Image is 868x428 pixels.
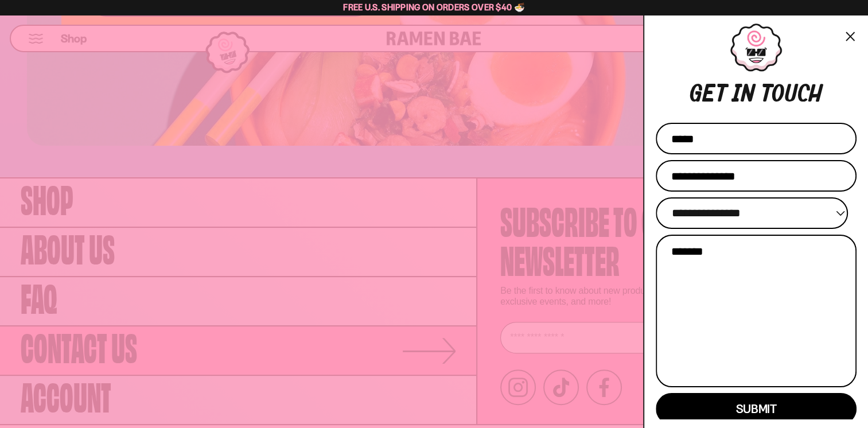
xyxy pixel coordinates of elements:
[733,83,754,109] div: in
[844,29,857,45] button: Close menu
[656,393,857,425] button: Submit
[735,402,776,416] span: Submit
[690,83,726,109] div: Get
[761,83,823,109] div: touch
[343,2,525,13] span: Free U.S. Shipping on Orders over $40 🍜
